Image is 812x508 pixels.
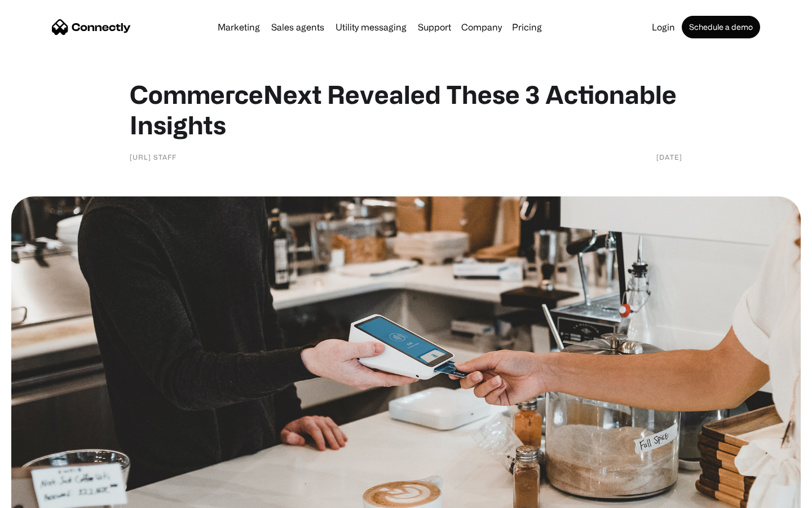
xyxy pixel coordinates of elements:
[507,23,546,32] a: Pricing
[23,488,68,504] ul: Language list
[647,23,679,32] a: Login
[413,23,456,32] a: Support
[213,23,264,32] a: Marketing
[331,23,411,32] a: Utility messaging
[11,488,68,504] aside: Language selected: English
[656,151,682,163] div: [DATE]
[130,79,682,140] h1: CommerceNext Revealed These 3 Actionable Insights
[682,16,760,38] a: Schedule a demo
[130,151,176,163] div: [URL] Staff
[461,19,502,35] div: Company
[267,23,329,32] a: Sales agents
